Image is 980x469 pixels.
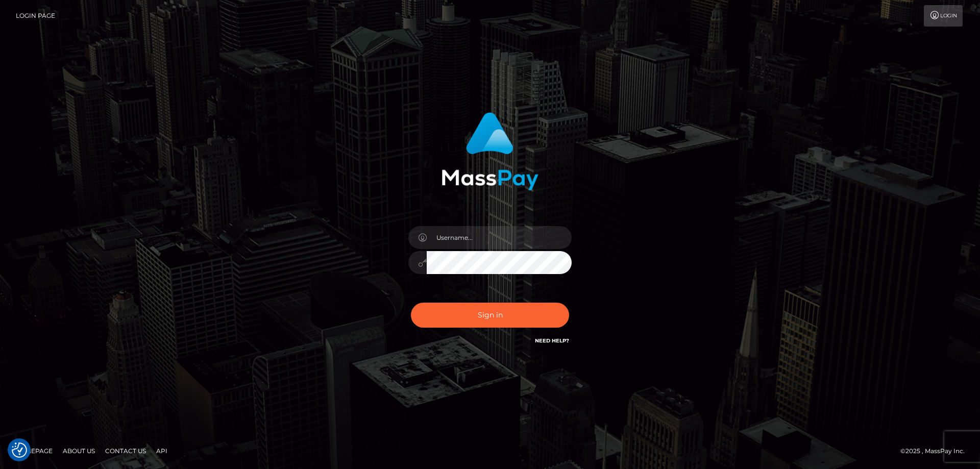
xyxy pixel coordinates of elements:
[442,112,538,190] img: MassPay Login
[16,5,55,27] a: Login Page
[152,443,171,459] a: API
[427,226,572,249] input: Username...
[900,446,972,457] div: © 2025 , MassPay Inc.
[12,442,27,458] img: Revisit consent button
[12,442,27,458] button: Consent Preferences
[101,443,150,459] a: Contact Us
[924,5,963,27] a: Login
[11,443,57,459] a: Homepage
[59,443,99,459] a: About Us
